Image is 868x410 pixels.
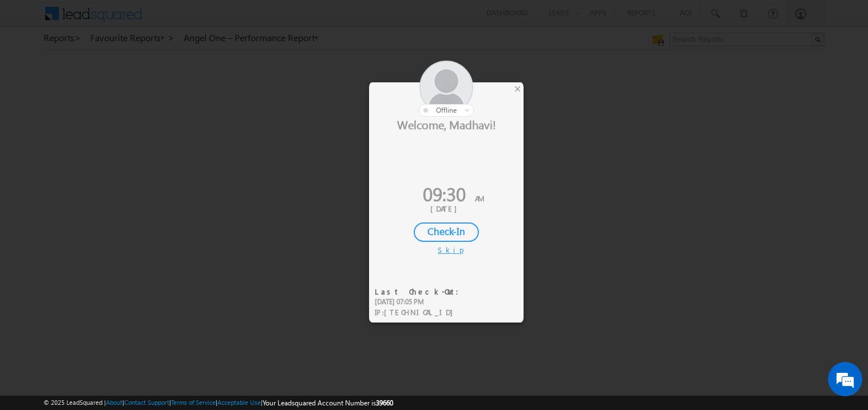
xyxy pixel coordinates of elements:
[106,399,122,406] a: About
[43,397,393,408] span: © 2025 LeadSquared | | | | |
[378,204,515,214] div: [DATE]
[369,117,524,132] div: Welcome, Madhavi!
[512,82,524,95] div: ×
[414,222,479,242] div: Check-In
[263,399,393,407] span: Your Leadsquared Account Number is
[384,307,459,317] span: [TECHNICAL_ID]
[124,399,169,406] a: Contact Support
[475,193,484,203] span: AM
[376,399,393,407] span: 39660
[438,245,455,255] div: Skip
[375,307,466,318] div: IP :
[375,286,466,297] div: Last Check-Out:
[436,106,457,114] span: offline
[423,181,466,206] span: 09:30
[217,399,261,406] a: Acceptable Use
[375,297,466,307] div: [DATE] 07:05 PM
[171,399,216,406] a: Terms of Service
